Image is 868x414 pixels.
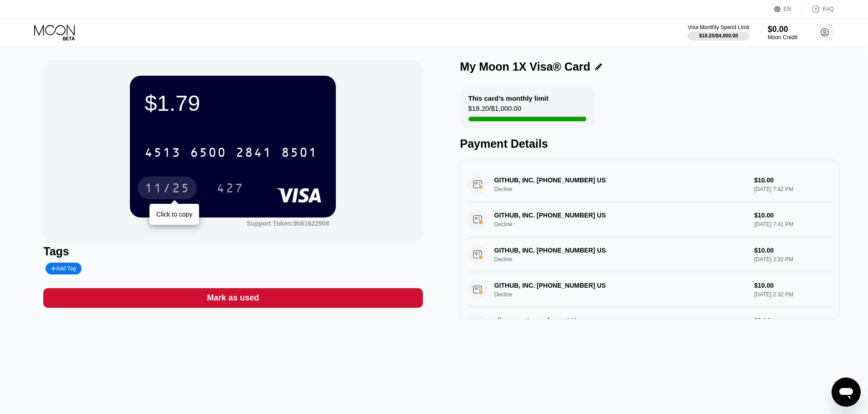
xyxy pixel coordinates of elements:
div: $18.20 / $1,000.00 [468,104,522,117]
div: Tags [43,245,422,258]
div: 427 [210,176,251,199]
div: Visa Monthly Spend Limit [688,24,749,31]
div: This card’s monthly limit [468,94,549,102]
div: Moon Credit [768,34,797,41]
iframe: Button to launch messaging window [832,378,861,407]
div: Visa Monthly Spend Limit$18.20/$4,000.00 [688,24,749,41]
div: 8501 [281,146,318,161]
div: Add Tag [51,265,76,272]
div: Mark as used [207,293,259,303]
div: 11/25 [144,182,190,197]
div: 2841 [236,146,272,161]
div: Payment Details [460,137,839,150]
div: EN [784,6,791,12]
div: FAQ [823,6,834,12]
div: My Moon 1X Visa® Card [460,60,591,73]
div: EN [774,5,802,14]
div: $0.00 [768,25,797,34]
div: FAQ [802,5,834,14]
div: Mark as used [43,288,422,308]
div: $0.00Moon Credit [768,25,797,41]
div: Support Token:9b61622908 [247,220,329,227]
div: 4513 [144,146,181,161]
div: Add Tag [46,263,81,274]
div: Click to copy [156,211,192,218]
div: $18.20 / $4,000.00 [699,33,738,38]
div: 427 [216,182,244,197]
div: 4513650028418501 [139,141,323,164]
div: Support Token: 9b61622908 [247,220,329,227]
div: $1.79 [144,90,321,116]
div: 6500 [190,146,226,161]
div: 11/25 [138,176,197,199]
